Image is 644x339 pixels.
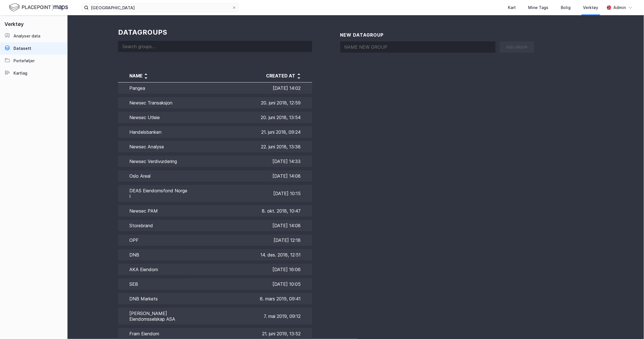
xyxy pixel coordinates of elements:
[118,233,188,247] td: OPF
[616,312,644,339] iframe: Chat Widget
[118,82,188,96] td: Pangea
[118,110,188,125] td: Newsec Utleie
[143,75,149,81] img: ArrowDown.cfc95092da2c2829964253f6dfeacc94.svg
[118,306,188,326] td: [PERSON_NAME] Eiendomsselskap ASA
[118,262,188,277] td: AKA Eiendom
[9,3,68,12] img: logo.f888ab2527a4732fd821a326f86c7f29.svg
[528,4,549,11] div: Mine Tags
[188,95,312,110] td: 20. juni 2018, 12:59
[296,71,302,77] img: ArrowUp.d35a75ab81ac7c12469c333a957a18d6.svg
[118,28,312,36] h1: datagroups
[188,169,312,183] td: [DATE] 14:08
[118,183,188,204] td: DEAS Eiendomsfond Norge I
[13,33,40,39] div: Analyser data
[188,154,312,169] td: [DATE] 14:33
[118,41,312,52] input: Search groups...
[561,4,571,11] div: Bolig
[614,4,626,11] div: Admin
[118,154,188,169] td: Newsec Verdivurdering
[188,72,312,82] th: CREATED AT
[188,277,312,291] td: [DATE] 10:05
[118,218,188,233] td: Storebrand
[13,70,27,77] div: Kartlag
[508,4,516,11] div: Kart
[188,218,312,233] td: [DATE] 14:08
[188,139,312,154] td: 22. juni 2018, 13:38
[188,110,312,125] td: 20. juni 2018, 13:54
[118,125,188,139] td: Handelsbanken
[188,204,312,218] td: 8. okt. 2018, 10:47
[118,291,188,306] td: DNB Markets
[118,247,188,262] td: DNB
[13,45,31,52] div: Datasett
[89,3,232,12] input: Søk på adresse, matrikkel, gårdeiere, leietakere eller personer
[583,4,598,11] div: Verktøy
[13,57,35,64] div: Porteføljer
[340,41,496,53] input: NAME NEW GROUP
[143,71,149,77] img: ArrowUp.d35a75ab81ac7c12469c333a957a18d6.svg
[118,204,188,218] td: Newsec PAM
[188,125,312,139] td: 21. juni 2018, 09:24
[296,75,302,81] img: ArrowDown.cfc95092da2c2829964253f6dfeacc94.svg
[118,277,188,291] td: SEB
[188,247,312,262] td: 14. des. 2018, 12:51
[188,183,312,204] td: [DATE] 10:15
[118,72,188,82] th: NAME
[188,291,312,306] td: 8. mars 2019, 09:41
[188,233,312,247] td: [DATE] 12:18
[340,32,534,38] h2: new datagroup
[118,95,188,110] td: Newsec Transaksjon
[118,169,188,183] td: Oslo Areal
[118,139,188,154] td: Newsec Analyse
[188,306,312,326] td: 7. mai 2019, 09:12
[188,262,312,277] td: [DATE] 16:06
[500,41,534,53] div: add group
[188,82,312,96] td: [DATE] 14:02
